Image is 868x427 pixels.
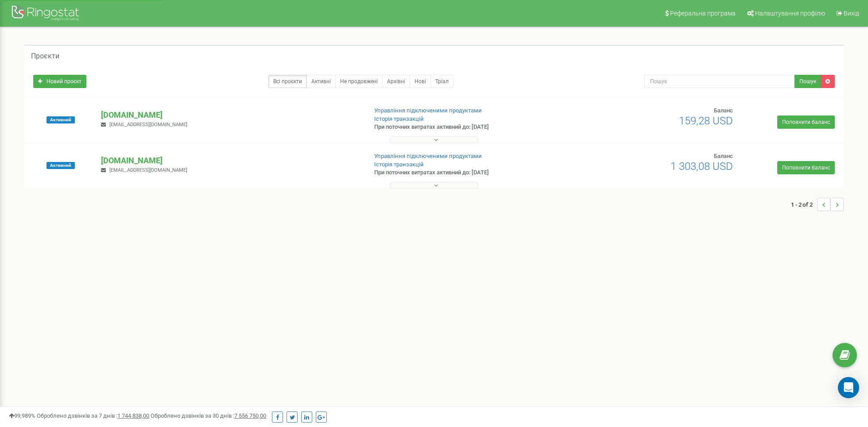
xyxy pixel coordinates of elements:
[109,122,187,127] span: [EMAIL_ADDRESS][DOMAIN_NAME]
[9,412,35,419] span: 99,989%
[46,116,75,123] span: Активний
[755,10,825,17] span: Налаштування профілю
[101,155,359,166] p: [DOMAIN_NAME]
[794,75,821,88] button: Пошук
[31,52,59,60] h5: Проєкти
[374,123,565,131] p: При поточних витратах активний до: [DATE]
[644,75,795,88] input: Пошук
[46,162,75,169] span: Активний
[374,115,424,122] a: Історія транзакцій
[382,75,410,88] a: Архівні
[714,153,733,159] span: Баланс
[410,75,431,88] a: Нові
[335,75,383,88] a: Не продовжені
[374,153,482,159] a: Управління підключеними продуктами
[306,75,336,88] a: Активні
[679,115,733,127] span: 159,28 USD
[791,189,844,220] nav: ...
[714,107,733,114] span: Баланс
[117,412,149,419] u: 1 744 838,00
[37,412,149,419] span: Оброблено дзвінків за 7 днів :
[374,169,565,177] p: При поточних витратах активний до: [DATE]
[151,412,266,419] span: Оброблено дзвінків за 30 днів :
[777,115,835,129] a: Поповнити баланс
[777,161,835,174] a: Поповнити баланс
[33,75,86,88] a: Новий проєкт
[838,377,859,398] div: Open Intercom Messenger
[234,412,266,419] u: 7 556 750,00
[101,109,359,121] p: [DOMAIN_NAME]
[670,160,733,173] span: 1 303,08 USD
[844,10,859,17] span: Вихід
[374,107,482,114] a: Управління підключеними продуктами
[791,198,817,211] span: 1 - 2 of 2
[109,167,187,173] span: [EMAIL_ADDRESS][DOMAIN_NAME]
[374,161,424,168] a: Історія транзакцій
[268,75,307,88] a: Всі проєкти
[670,10,736,17] span: Реферальна програма
[430,75,453,88] a: Тріал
